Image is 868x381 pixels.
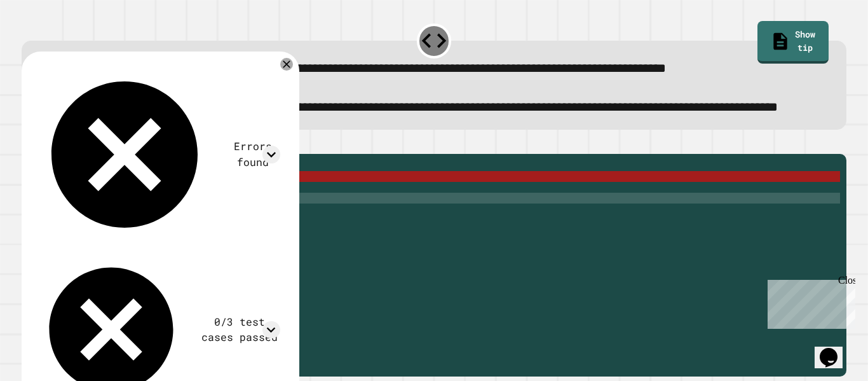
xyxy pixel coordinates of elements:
div: 0/3 test cases passed [198,314,280,345]
div: Errors found [225,139,280,170]
a: Show tip [757,21,829,64]
iframe: chat widget [763,275,855,329]
div: Chat with us now!Close [5,5,88,81]
iframe: chat widget [815,330,855,368]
